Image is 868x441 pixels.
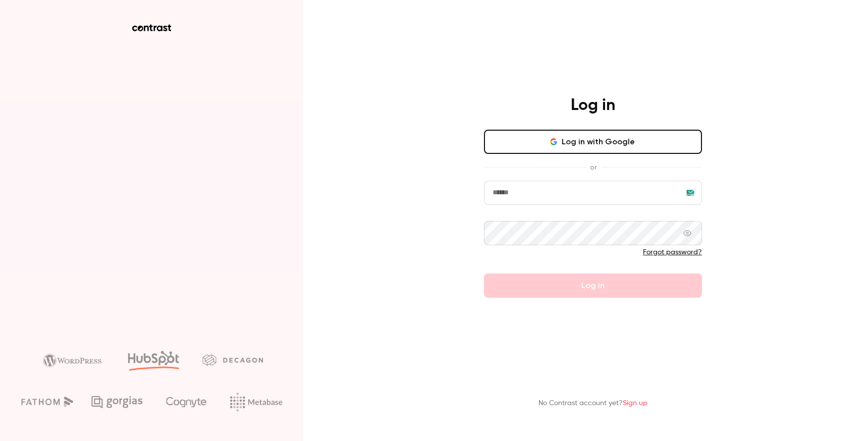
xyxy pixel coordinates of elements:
button: Log in with Google [484,130,702,154]
p: No Contrast account yet? [538,398,647,409]
span: or [585,162,602,173]
a: Sign up [623,400,647,407]
img: decagon [202,354,263,365]
a: Forgot password? [643,249,702,256]
h4: Log in [571,95,615,116]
